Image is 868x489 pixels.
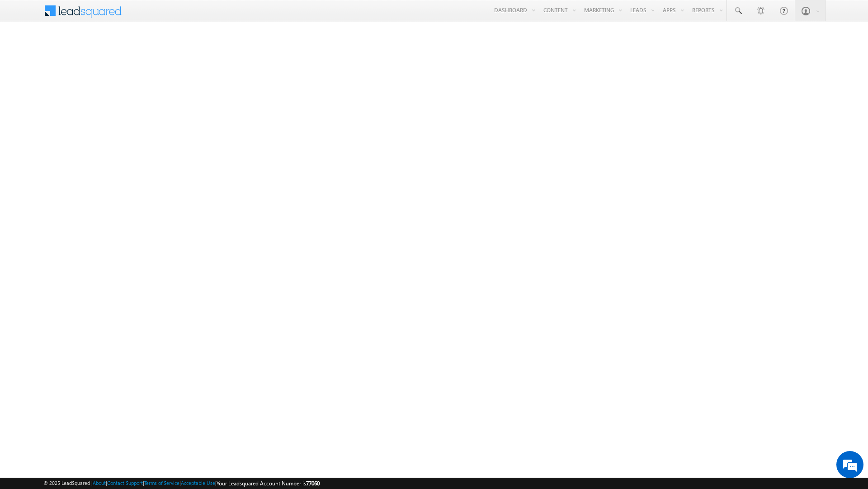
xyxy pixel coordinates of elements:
span: © 2025 LeadSquared | | | | | [43,479,320,488]
a: Contact Support [107,480,143,486]
a: Terms of Service [144,480,179,486]
span: 77060 [306,480,320,487]
a: Acceptable Use [181,480,215,486]
span: Your Leadsquared Account Number is [217,480,320,487]
a: About [93,480,106,486]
